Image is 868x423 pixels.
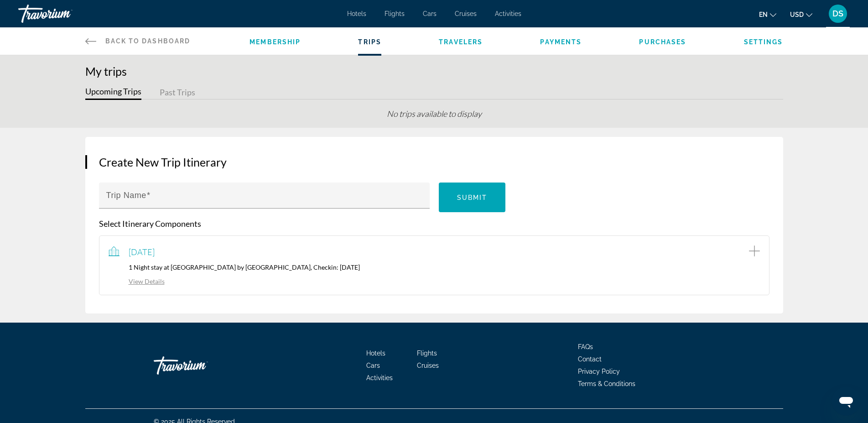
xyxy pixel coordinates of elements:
[160,86,195,100] button: Past Trips
[129,247,155,257] span: [DATE]
[790,11,804,18] span: USD
[639,38,686,46] a: Purchases
[439,183,506,212] button: Submit
[832,9,843,18] span: DS
[790,8,812,21] button: Change currency
[455,10,477,17] a: Cruises
[99,219,769,229] p: Select Itinerary Components
[347,10,366,17] a: Hotels
[154,352,245,379] a: Travorium
[417,350,437,357] a: Flights
[358,38,381,46] a: Trips
[578,368,620,375] a: Privacy Policy
[109,277,165,285] a: View Details
[540,38,582,46] a: Payments
[18,2,109,26] a: Travorium
[457,194,488,201] span: Submit
[759,8,776,21] button: Change language
[85,86,141,100] button: Upcoming Trips
[385,10,405,17] a: Flights
[495,10,521,17] a: Activities
[109,263,760,271] p: 1 Night stay at [GEOGRAPHIC_DATA] by [GEOGRAPHIC_DATA], Checkin: [DATE]
[366,374,393,381] a: Activities
[578,355,602,363] a: Contact
[744,38,783,46] a: Settings
[826,4,850,23] button: User Menu
[578,380,635,387] a: Terms & Conditions
[85,109,783,128] div: No trips available to display
[366,362,380,369] a: Cars
[105,37,191,45] span: Back to Dashboard
[749,245,760,259] button: Add item to trip
[249,38,301,46] a: Membership
[759,11,768,18] span: en
[417,362,439,369] a: Cruises
[99,155,769,169] h3: Create New Trip Itinerary
[439,38,483,46] a: Travelers
[85,27,191,55] a: Back to Dashboard
[85,64,783,78] h1: My trips
[366,350,385,357] a: Hotels
[423,10,437,17] a: Cars
[832,386,861,416] iframe: Кнопка запуска окна обмена сообщениями
[578,343,593,350] a: FAQs
[106,191,146,200] mat-label: Trip Name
